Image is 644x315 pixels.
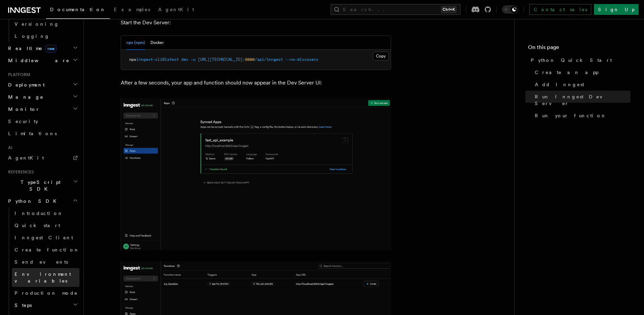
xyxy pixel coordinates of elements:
[5,195,79,207] button: Python SDK
[502,5,518,14] button: Toggle dark mode
[535,69,598,76] span: Create an app
[121,98,391,250] img: quick-start-app.png
[129,57,136,62] span: npx
[15,271,71,284] span: Environment variables
[528,54,630,66] a: Python Quick Start
[158,7,194,12] span: AgentKit
[150,36,164,50] button: Docker
[535,81,584,88] span: Add Inngest
[5,152,79,164] a: AgentKit
[532,66,630,78] a: Create an app
[45,45,56,52] span: new
[154,2,198,18] a: AgentKit
[5,169,34,175] span: References
[532,110,630,122] a: Run your function
[535,112,606,119] span: Run your function
[5,94,44,100] span: Manage
[110,2,154,18] a: Examples
[12,30,79,42] a: Logging
[114,7,150,12] span: Examples
[331,4,460,15] button: Search...Ctrl+K
[126,36,145,50] button: npx (npm)
[255,57,283,62] span: /api/inngest
[5,198,61,204] span: Python SDK
[15,33,50,39] span: Logging
[15,247,79,252] span: Create function
[535,93,630,107] span: Run Inngest Dev Server
[8,131,57,136] span: Limitations
[136,57,179,62] span: inngest-cli@latest
[12,207,79,219] a: Introduction
[594,4,639,15] a: Sign Up
[5,176,79,195] button: TypeScript SDK
[191,57,195,62] span: -u
[5,179,73,192] span: TypeScript SDK
[5,54,79,67] button: Middleware
[12,232,79,244] a: Inngest Client
[50,7,106,12] span: Documentation
[15,290,78,296] span: Production mode
[15,211,63,216] span: Introduction
[5,127,79,140] a: Limitations
[532,91,630,110] a: Run Inngest Dev Server
[245,57,255,62] span: 8000
[46,2,110,19] a: Documentation
[15,21,59,27] span: Versioning
[121,78,391,88] p: After a few seconds, your app and function should now appear in the Dev Server UI:
[528,43,630,54] h4: On this page
[8,119,38,124] span: Security
[5,45,56,52] span: Realtime
[12,302,32,309] span: Steps
[12,299,79,311] button: Steps
[5,72,30,77] span: Platform
[12,287,79,299] a: Production mode
[5,81,45,88] span: Deployment
[441,6,456,13] kbd: Ctrl+K
[531,57,612,64] span: Python Quick Start
[12,244,79,256] a: Create function
[121,18,391,27] p: Start the Dev Server:
[5,103,79,115] button: Monitor
[12,268,79,287] a: Environment variables
[5,42,79,54] button: Realtimenew
[5,91,79,103] button: Manage
[5,79,79,91] button: Deployment
[5,115,79,127] a: Security
[5,145,13,150] span: AI
[373,52,389,60] button: Copy
[15,223,60,228] span: Quick start
[285,57,318,62] span: --no-discovery
[12,219,79,232] a: Quick start
[198,57,245,62] span: [URL][TECHNICAL_ID]:
[8,155,44,161] span: AgentKit
[15,235,73,240] span: Inngest Client
[5,57,70,64] span: Middleware
[12,256,79,268] a: Send events
[15,259,68,265] span: Send events
[12,18,79,30] a: Versioning
[5,106,40,113] span: Monitor
[532,78,630,91] a: Add Inngest
[529,4,591,15] a: Contact sales
[181,57,188,62] span: dev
